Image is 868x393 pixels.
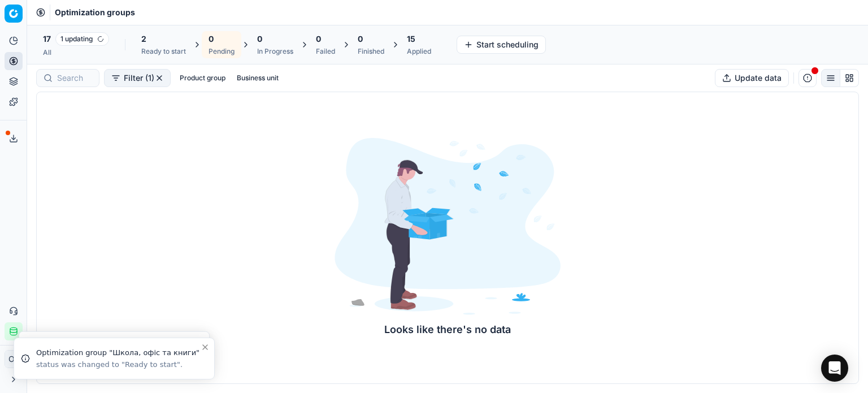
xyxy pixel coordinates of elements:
button: Business unit [232,71,283,85]
button: Update data [715,69,789,87]
button: Start scheduling [457,36,546,54]
span: 0 [316,33,321,45]
span: 2 [141,33,146,45]
span: ОГ [5,351,22,368]
div: Ready to start [141,47,186,56]
button: Filter (1) [104,69,171,87]
button: ОГ [5,350,23,368]
span: 17 [43,33,51,45]
div: All [43,48,109,57]
span: 1 updating [55,32,109,46]
input: Search [57,72,92,84]
button: Product group [175,71,230,85]
div: Applied [407,47,431,56]
div: Failed [316,47,335,56]
div: status was changed to "Ready to start". [36,360,201,370]
div: Finished [358,47,384,56]
div: In Progress [257,47,293,56]
span: 15 [407,33,415,45]
button: Close toast [198,340,212,354]
div: Looks like there's no data [335,322,561,338]
span: Optimization groups [55,7,135,18]
span: 0 [257,33,262,45]
div: Open Intercom Messenger [821,355,848,382]
div: Pending [209,47,235,56]
div: Optimization group "Школа, офіс та книги" [36,347,201,359]
nav: breadcrumb [55,7,135,18]
span: 0 [358,33,363,45]
span: 0 [209,33,214,45]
